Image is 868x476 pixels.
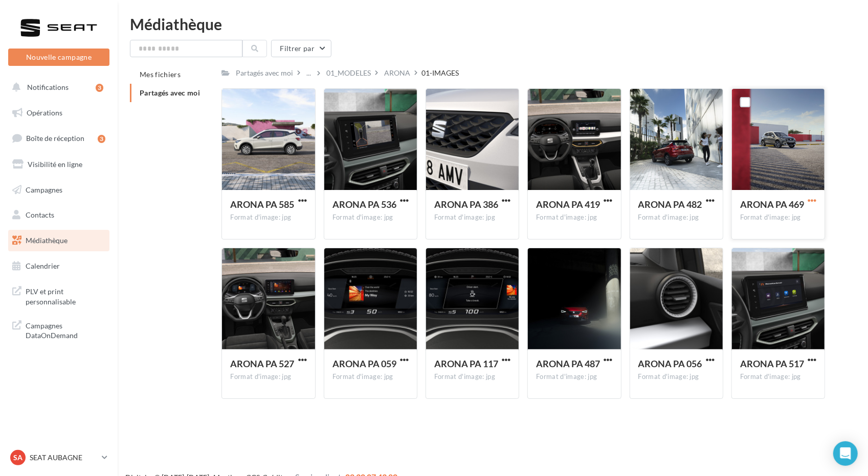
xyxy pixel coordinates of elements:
[6,315,112,345] a: Campagnes DataOnDemand
[332,199,396,210] span: ARONA PA 536
[26,134,84,142] span: Boîte de réception
[30,453,98,463] p: SEAT AUBAGNE
[27,83,69,91] span: Notifications
[740,213,816,222] div: Format d'image: jpg
[6,280,112,311] a: PLV et print personnalisable
[536,213,612,222] div: Format d'image: jpg
[26,210,54,219] span: Contacts
[434,213,510,222] div: Format d'image: jpg
[332,372,409,382] div: Format d'image: jpg
[638,358,702,369] span: ARONA PA 056
[230,213,306,222] div: Format d'image: jpg
[434,358,498,369] span: ARONA PA 117
[130,16,856,32] div: Médiathèque
[26,185,62,194] span: Campagnes
[27,108,62,117] span: Opérations
[230,358,294,369] span: ARONA PA 527
[740,372,816,382] div: Format d'image: jpg
[140,70,181,79] span: Mes fichiers
[332,358,396,369] span: ARONA PA 059
[6,204,112,226] a: Contacts
[8,49,109,66] button: Nouvelle campagne
[6,127,112,149] a: Boîte de réception3
[536,199,600,210] span: ARONA PA 419
[6,230,112,251] a: Médiathèque
[740,358,804,369] span: ARONA PA 517
[140,88,200,97] span: Partagés avec moi
[6,179,112,201] a: Campagnes
[6,255,112,277] a: Calendrier
[230,372,306,382] div: Format d'image: jpg
[28,160,82,169] span: Visibilité en ligne
[326,68,371,78] div: 01_MODELES
[638,213,715,222] div: Format d'image: jpg
[434,372,510,382] div: Format d'image: jpg
[26,261,60,270] span: Calendrier
[434,199,498,210] span: ARONA PA 386
[6,77,107,98] button: Notifications 3
[833,441,858,466] div: Open Intercom Messenger
[6,154,112,175] a: Visibilité en ligne
[230,199,294,210] span: ARONA PA 585
[6,102,112,124] a: Opérations
[638,372,715,382] div: Format d'image: jpg
[536,372,612,382] div: Format d'image: jpg
[98,135,105,143] div: 3
[96,84,103,92] div: 3
[8,448,109,467] a: SA SEAT AUBAGNE
[26,284,105,306] span: PLV et print personnalisable
[26,236,68,245] span: Médiathèque
[26,319,105,341] span: Campagnes DataOnDemand
[332,213,409,222] div: Format d'image: jpg
[304,66,313,80] div: ...
[236,68,293,78] div: Partagés avec moi
[384,68,410,78] div: ARONA
[638,199,702,210] span: ARONA PA 482
[536,358,600,369] span: ARONA PA 487
[13,453,23,463] span: SA
[740,199,804,210] span: ARONA PA 469
[421,68,459,78] div: 01-IMAGES
[271,40,331,57] button: Filtrer par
